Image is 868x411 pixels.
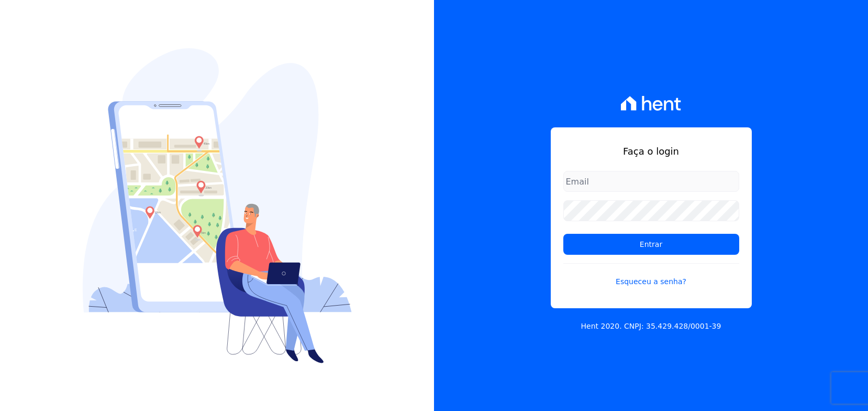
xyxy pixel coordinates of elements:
a: Esqueceu a senha? [563,263,739,287]
h1: Faça o login [563,144,739,158]
img: Login [83,48,352,363]
input: Email [563,171,739,192]
input: Entrar [563,234,739,255]
p: Hent 2020. CNPJ: 35.429.428/0001-39 [581,321,721,332]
